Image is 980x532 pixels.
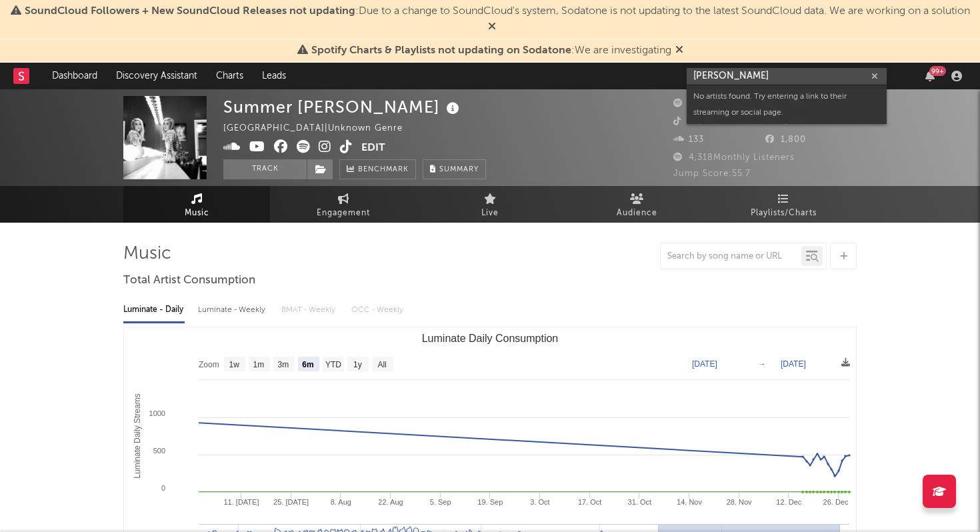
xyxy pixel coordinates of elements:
[673,135,704,144] span: 133
[223,96,463,118] div: Summer [PERSON_NAME]
[422,333,559,344] text: Luminate Daily Consumption
[710,186,857,223] a: Playlists/Charts
[378,498,403,506] text: 22. Aug
[675,45,683,56] span: Dismiss
[161,484,165,492] text: 0
[578,498,601,506] text: 17. Oct
[481,205,499,221] span: Live
[563,186,710,223] a: Audience
[677,498,702,506] text: 14. Nov
[929,66,946,76] div: 99 +
[530,498,549,506] text: 3. Oct
[673,169,751,178] span: Jump Score: 55.7
[223,159,307,179] button: Track
[199,360,219,369] text: Zoom
[423,159,486,179] button: Summary
[25,6,355,17] span: SoundCloud Followers + New SoundCloud Releases not updating
[925,71,935,81] button: 99+
[339,159,416,179] a: Benchmark
[687,85,887,124] div: No artists found. Try entering a link to their streaming or social page.
[377,360,386,369] text: All
[673,99,713,108] span: 1,780
[628,498,651,506] text: 31. Oct
[25,6,970,17] span: : Due to a change to SoundCloud's system, Sodatone is not updating to the latest SoundCloud data....
[617,205,657,221] span: Audience
[107,63,207,89] a: Discovery Assistant
[123,273,255,289] span: Total Artist Consumption
[477,498,503,506] text: 19. Sep
[317,205,370,221] span: Engagement
[358,162,409,178] span: Benchmark
[361,140,385,157] button: Edit
[311,45,671,56] span: : We are investigating
[149,409,165,417] text: 1000
[253,63,295,89] a: Leads
[439,166,479,173] span: Summary
[353,360,362,369] text: 1y
[781,359,806,369] text: [DATE]
[488,22,496,33] span: Dismiss
[751,205,817,221] span: Playlists/Charts
[430,498,451,506] text: 5. Sep
[273,498,309,506] text: 25. [DATE]
[278,360,289,369] text: 3m
[229,360,240,369] text: 1w
[687,68,887,85] input: Search for artists
[123,186,270,223] a: Music
[198,299,268,321] div: Luminate - Weekly
[823,498,849,506] text: 26. Dec
[758,359,766,369] text: →
[727,498,752,506] text: 28. Nov
[417,186,563,223] a: Live
[123,299,185,321] div: Luminate - Daily
[253,360,265,369] text: 1m
[661,251,801,262] input: Search by song name or URL
[776,498,801,506] text: 12. Dec
[673,153,795,162] span: 4,318 Monthly Listeners
[692,359,717,369] text: [DATE]
[302,360,313,369] text: 6m
[673,117,719,126] span: 25,500
[43,63,107,89] a: Dashboard
[311,45,571,56] span: Spotify Charts & Playlists not updating on Sodatone
[207,63,253,89] a: Charts
[331,498,351,506] text: 8. Aug
[153,447,165,455] text: 500
[185,205,209,221] span: Music
[765,135,806,144] span: 1,800
[224,498,259,506] text: 11. [DATE]
[270,186,417,223] a: Engagement
[133,393,142,478] text: Luminate Daily Streams
[223,121,418,137] div: [GEOGRAPHIC_DATA] | Unknown Genre
[325,360,341,369] text: YTD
